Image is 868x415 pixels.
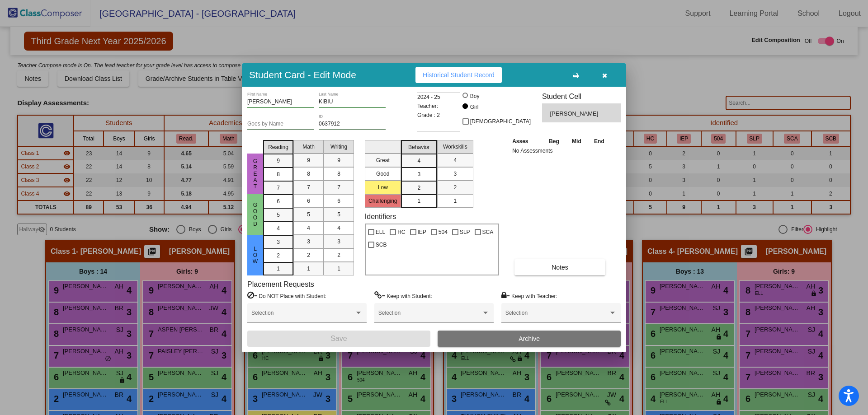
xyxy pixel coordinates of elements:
[552,264,568,271] span: Notes
[550,109,600,118] span: [PERSON_NAME]
[588,136,611,146] th: End
[510,146,611,155] td: No Assessments
[330,143,347,151] span: Writing
[251,246,259,265] span: Low
[417,197,420,205] span: 1
[337,251,340,259] span: 2
[423,71,495,79] span: Historical Student Record
[453,197,457,205] span: 1
[277,265,280,273] span: 1
[277,211,280,219] span: 5
[470,92,480,100] div: Boy
[542,136,566,146] th: Beg
[418,227,426,238] span: IEP
[277,252,280,260] span: 2
[337,197,340,205] span: 6
[337,183,340,191] span: 7
[319,121,386,127] input: Enter ID
[307,156,310,164] span: 9
[277,170,280,178] span: 8
[277,224,280,233] span: 4
[417,102,438,111] span: Teacher:
[277,184,280,192] span: 7
[439,227,448,238] span: 504
[453,156,457,164] span: 4
[460,227,470,238] span: SLP
[566,136,587,146] th: Mid
[417,157,420,165] span: 4
[417,111,440,120] span: Grade : 2
[249,69,356,80] h3: Student Card - Edit Mode
[438,331,621,347] button: Archive
[307,251,310,259] span: 2
[519,335,540,342] span: Archive
[482,227,494,238] span: SCA
[417,93,440,102] span: 2024 - 25
[307,210,310,219] span: 5
[337,238,340,246] span: 3
[337,156,340,164] span: 9
[501,291,557,300] label: = Keep with Teacher:
[307,238,310,246] span: 3
[307,224,310,232] span: 4
[470,116,531,127] span: [DEMOGRAPHIC_DATA]
[453,183,457,191] span: 2
[247,121,314,127] input: goes by name
[307,183,310,191] span: 7
[374,291,432,300] label: = Keep with Student:
[443,143,467,151] span: Workskills
[247,280,314,289] label: Placement Requests
[397,227,405,238] span: HC
[277,157,280,165] span: 9
[417,184,420,192] span: 2
[365,212,396,221] label: Identifiers
[510,136,542,146] th: Asses
[417,170,420,178] span: 3
[415,67,502,83] button: Historical Student Record
[277,197,280,205] span: 6
[251,158,259,190] span: Great
[337,265,340,273] span: 1
[307,197,310,205] span: 6
[514,259,605,275] button: Notes
[337,224,340,232] span: 4
[251,202,259,227] span: Good
[470,103,479,111] div: Girl
[268,143,288,151] span: Reading
[408,143,429,151] span: Behavior
[337,170,340,178] span: 8
[376,227,385,238] span: ELL
[542,92,621,101] h3: Student Cell
[307,265,310,273] span: 1
[307,170,310,178] span: 8
[302,143,315,151] span: Math
[247,331,430,347] button: Save
[277,238,280,246] span: 3
[453,170,457,178] span: 3
[330,335,347,342] span: Save
[337,210,340,219] span: 5
[247,291,326,300] label: = Do NOT Place with Student:
[376,239,387,250] span: SCB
